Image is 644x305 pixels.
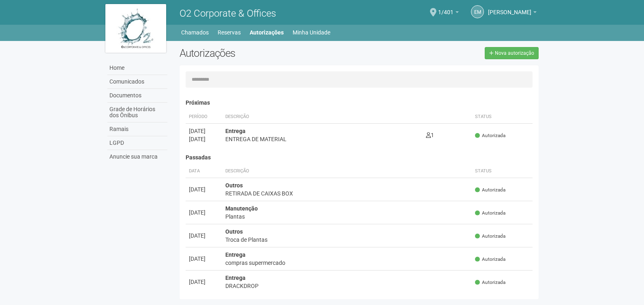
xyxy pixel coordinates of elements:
th: Período [186,110,222,124]
span: O2 Corporate & Offices [180,8,276,19]
a: Ramais [107,122,167,136]
span: Autorizada [475,187,505,193]
a: Documentos [107,89,167,103]
strong: Outros [225,182,243,189]
a: Home [107,61,167,75]
h2: Autorizações [180,47,353,59]
a: Nova autorização [485,47,539,59]
span: Nova autorização [495,50,534,56]
strong: Manutenção [225,205,258,212]
h4: Passadas [186,155,533,161]
img: logo.jpg [105,4,166,53]
a: EM [471,5,484,18]
div: ENTREGA DE MATERIAL [225,135,419,143]
h4: Próximas [186,100,533,106]
span: Autorizada [475,210,505,217]
div: [DATE] [189,208,219,217]
span: Autorizada [475,256,505,263]
span: Autorizada [475,233,505,240]
a: LGPD [107,136,167,150]
div: [DATE] [189,185,219,193]
th: Status [472,110,533,124]
strong: Entrega [225,128,246,134]
div: [DATE] [189,278,219,286]
a: Anuncie sua marca [107,150,167,163]
a: Comunicados [107,75,167,89]
div: DRACKDROP [225,282,469,290]
span: Autorizada [475,132,505,139]
span: Eloisa Mazoni Guntzel [488,1,531,15]
div: Plantas [225,213,469,221]
th: Descrição [222,165,472,178]
th: Data [186,165,222,178]
div: RETIRADA DE CAIXAS BOX [225,189,469,198]
a: 1/401 [438,10,459,17]
a: Minha Unidade [293,27,330,38]
strong: Entrega [225,275,246,281]
a: Grade de Horários dos Ônibus [107,103,167,122]
span: 1/401 [438,1,454,15]
div: Troca de Plantas [225,236,469,244]
th: Descrição [222,110,423,124]
a: [PERSON_NAME] [488,10,537,17]
strong: Entrega [225,251,246,258]
a: Reservas [218,27,241,38]
div: [DATE] [189,255,219,263]
div: [DATE] [189,135,219,143]
span: Autorizada [475,279,505,286]
th: Status [472,165,533,178]
div: compras supermercado [225,259,469,267]
div: [DATE] [189,127,219,135]
strong: Outros [225,228,243,235]
span: 1 [426,132,434,138]
a: Autorizações [250,27,284,38]
a: Chamados [181,27,209,38]
div: [DATE] [189,232,219,240]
